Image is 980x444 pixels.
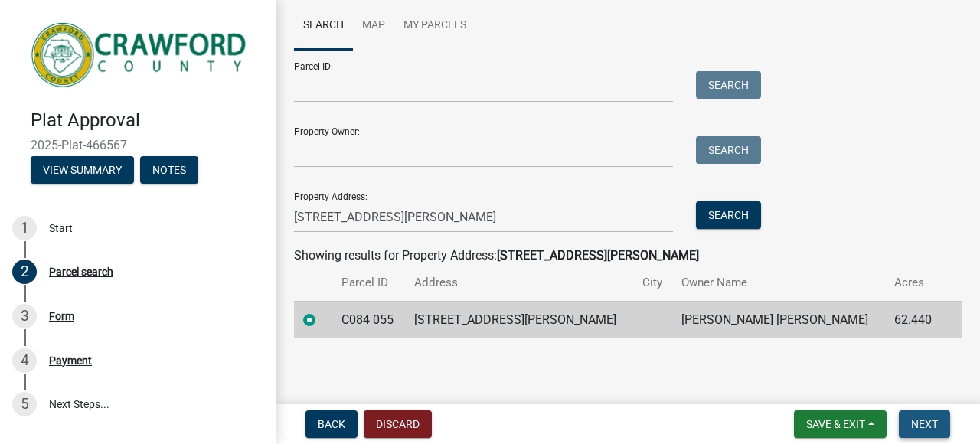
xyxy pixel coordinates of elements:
[885,265,943,301] th: Acres
[305,410,358,438] button: Back
[49,223,73,233] div: Start
[49,266,113,277] div: Parcel search
[12,216,37,240] div: 1
[672,301,884,338] td: [PERSON_NAME] [PERSON_NAME]
[633,265,673,301] th: City
[31,165,134,177] wm-modal-confirm: Summary
[394,2,475,51] a: My Parcels
[672,265,884,301] th: Owner Name
[12,392,37,416] div: 5
[12,260,37,284] div: 2
[294,246,962,265] div: Showing results for Property Address:
[332,301,405,338] td: C084 055
[49,311,74,322] div: Form
[364,410,432,438] button: Discard
[885,301,943,338] td: 62.440
[794,410,887,438] button: Save & Exit
[31,156,134,184] button: View Summary
[49,355,92,366] div: Payment
[12,348,37,373] div: 4
[353,2,394,51] a: Map
[294,2,353,51] a: Search
[405,301,633,338] td: [STREET_ADDRESS][PERSON_NAME]
[332,265,405,301] th: Parcel ID
[318,418,345,430] span: Back
[405,265,633,301] th: Address
[696,201,761,229] button: Search
[497,248,699,263] strong: [STREET_ADDRESS][PERSON_NAME]
[31,138,245,152] span: 2025-Plat-466567
[696,136,761,164] button: Search
[140,165,198,177] wm-modal-confirm: Notes
[696,71,761,99] button: Search
[31,16,251,93] img: Crawford County, Georgia
[12,304,37,328] div: 3
[140,156,198,184] button: Notes
[899,410,950,438] button: Next
[806,418,865,430] span: Save & Exit
[911,418,938,430] span: Next
[31,109,263,132] h4: Plat Approval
